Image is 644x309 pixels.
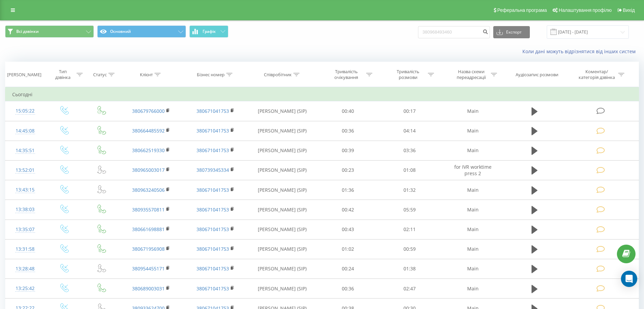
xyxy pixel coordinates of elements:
div: Тривалість розмови [390,69,426,80]
td: [PERSON_NAME] (SIP) [248,160,317,180]
td: 02:47 [379,279,441,298]
div: 13:35:07 [12,223,38,236]
td: 01:36 [317,180,379,200]
a: 380671956908 [132,246,165,252]
td: 02:11 [379,220,441,239]
td: Main [441,180,505,200]
td: [PERSON_NAME] (SIP) [248,141,317,160]
a: 380935570811 [132,206,165,213]
div: 15:05:22 [12,104,38,118]
span: Реферальна програма [497,7,547,13]
a: 380739345334 [196,167,229,173]
div: 13:28:48 [12,262,38,275]
a: 380664485592 [132,127,165,134]
td: 00:40 [317,101,379,121]
a: 380963240506 [132,187,165,193]
td: Main [441,220,505,239]
td: 00:36 [317,121,379,141]
td: 00:42 [317,200,379,220]
td: [PERSON_NAME] (SIP) [248,239,317,259]
td: 05:59 [379,200,441,220]
td: 01:38 [379,259,441,279]
a: 380671041753 [196,127,229,134]
button: Всі дзвінки [5,25,94,38]
td: Main [441,101,505,121]
a: 380671041753 [196,147,229,153]
td: Main [441,141,505,160]
a: 380671041753 [196,226,229,232]
td: [PERSON_NAME] (SIP) [248,121,317,141]
input: Пошук за номером [418,26,490,38]
td: 00:59 [379,239,441,259]
div: Тип дзвінка [51,69,75,80]
td: Сьогодні [5,88,639,101]
td: 01:32 [379,180,441,200]
div: Назва схеми переадресації [453,69,489,80]
td: 00:39 [317,141,379,160]
td: Main [441,200,505,220]
div: Open Intercom Messenger [621,271,637,287]
td: [PERSON_NAME] (SIP) [248,101,317,121]
div: Співробітник [264,72,292,78]
td: 01:08 [379,160,441,180]
span: Графік [203,29,216,34]
td: Main [441,279,505,298]
div: 13:38:03 [12,203,38,216]
div: 13:52:01 [12,164,38,177]
td: 00:17 [379,101,441,121]
a: 380661698881 [132,226,165,232]
button: Графік [189,25,228,38]
a: 380679766000 [132,108,165,114]
button: Основний [97,25,186,38]
a: 380671041753 [196,285,229,292]
div: Аудіозапис розмови [516,72,558,78]
td: 00:23 [317,160,379,180]
div: 14:35:51 [12,144,38,157]
td: 00:36 [317,279,379,298]
td: 00:43 [317,220,379,239]
div: [PERSON_NAME] [7,72,41,78]
button: Експорт [493,26,530,38]
td: Main [441,259,505,279]
span: Вихід [623,7,635,13]
span: Налаштування профілю [559,7,611,13]
a: 380689003031 [132,285,165,292]
div: 13:25:42 [12,282,38,295]
td: 03:36 [379,141,441,160]
a: 380965003017 [132,167,165,173]
td: [PERSON_NAME] (SIP) [248,259,317,279]
td: [PERSON_NAME] (SIP) [248,180,317,200]
div: Статус [93,72,107,78]
a: 380954455171 [132,265,165,272]
div: Бізнес номер [197,72,225,78]
td: for IVR worktime press 2 [441,160,505,180]
a: 380671041753 [196,206,229,213]
span: Всі дзвінки [16,29,39,34]
div: Тривалість очікування [328,69,365,80]
a: 380671041753 [196,246,229,252]
a: 380671041753 [196,108,229,114]
td: 04:14 [379,121,441,141]
td: Main [441,239,505,259]
td: [PERSON_NAME] (SIP) [248,200,317,220]
a: Коли дані можуть відрізнятися вiд інших систем [522,48,639,55]
div: 13:43:15 [12,183,38,197]
td: [PERSON_NAME] (SIP) [248,220,317,239]
div: Клієнт [140,72,153,78]
div: Коментар/категорія дзвінка [577,69,617,80]
a: 380671041753 [196,187,229,193]
td: 00:24 [317,259,379,279]
td: 01:02 [317,239,379,259]
td: Main [441,121,505,141]
div: 13:31:58 [12,243,38,256]
a: 380671041753 [196,265,229,272]
div: 14:45:08 [12,124,38,138]
a: 380662519330 [132,147,165,153]
td: [PERSON_NAME] (SIP) [248,279,317,298]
